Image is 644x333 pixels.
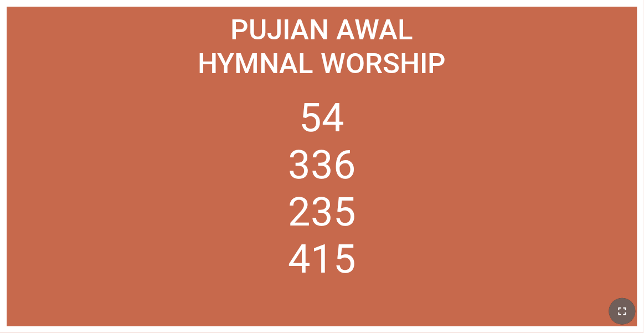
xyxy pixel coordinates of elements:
li: 54 [300,94,345,141]
span: Pujian Awal [231,13,414,46]
li: 415 [288,235,356,283]
li: 336 [288,141,356,188]
li: 235 [288,188,356,235]
span: Hymnal Worship [198,47,446,80]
